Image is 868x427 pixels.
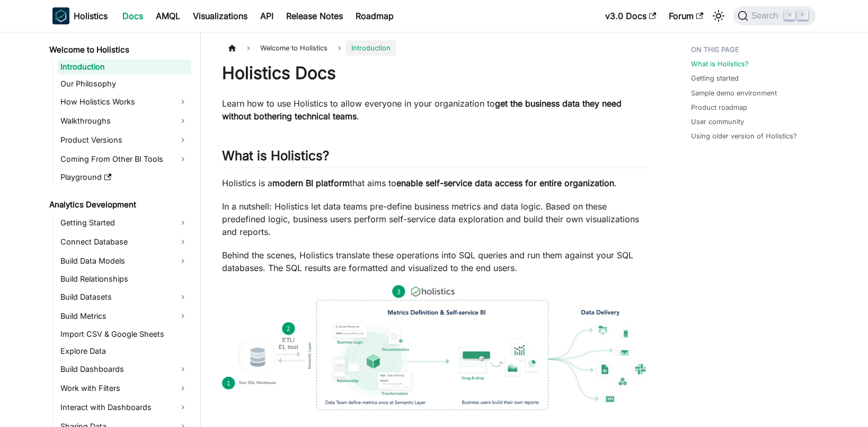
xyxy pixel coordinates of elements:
[57,327,191,342] a: Import CSV & Google Sheets
[57,170,191,185] a: Playground
[52,7,69,24] img: Holistics
[57,233,191,250] a: Connect Database
[691,102,747,112] a: Product roadmap
[280,7,349,24] a: Release Notes
[222,148,649,168] h2: What is Holistics?
[272,178,350,188] strong: modern BI platform
[57,93,191,110] a: How Holistics Works
[42,32,201,427] nav: Docs sidebar
[798,11,808,20] kbd: K
[710,7,727,24] button: Switch between dark and light mode (currently light mode)
[254,7,280,24] a: API
[784,11,795,20] kbd: ⌘
[57,380,191,397] a: Work with Filters
[57,112,191,129] a: Walkthroughs
[74,10,108,22] b: Holistics
[57,308,191,325] a: Build Metrics
[187,7,254,24] a: Visualizations
[691,73,739,83] a: Getting started
[662,7,710,24] a: Forum
[57,59,191,74] a: Introduction
[57,132,191,149] a: Product Versions
[691,117,744,127] a: User community
[149,7,187,24] a: AMQL
[691,59,749,69] a: What is Holistics?
[57,252,191,269] a: Build Data Models
[57,76,191,91] a: Our Philosophy
[222,97,649,123] p: Learn how to use Holistics to allow everyone in your organization to .
[349,7,400,24] a: Roadmap
[222,177,649,189] p: Holistics is a that aims to .
[57,344,191,359] a: Explore Data
[733,6,816,25] button: Search (Command+K)
[691,88,777,98] a: Sample demo environment
[46,42,191,57] a: Welcome to Holistics
[222,200,649,238] p: In a nutshell: Holistics let data teams pre-define business metrics and data logic. Based on thes...
[57,289,191,306] a: Build Datasets
[255,40,333,56] span: Welcome to Holistics
[57,151,191,168] a: Coming From Other BI Tools
[691,131,797,141] a: Using older version of Holistics?
[52,7,108,24] a: HolisticsHolistics
[222,40,242,56] a: Home page
[599,7,662,24] a: v3.0 Docs
[57,214,191,231] a: Getting Started
[396,178,614,188] strong: enable self-service data access for entire organization
[222,63,649,84] h1: Holistics Docs
[748,11,785,21] span: Search
[46,197,191,212] a: Analytics Development
[222,249,649,274] p: Behind the scenes, Holistics translate these operations into SQL queries and run them against you...
[346,40,396,56] span: Introduction
[57,399,191,416] a: Interact with Dashboards
[116,7,149,24] a: Docs
[57,361,191,378] a: Build Dashboards
[222,285,649,410] img: How Holistics fits in your Data Stack
[57,272,191,286] a: Build Relationships
[222,40,649,56] nav: Breadcrumbs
